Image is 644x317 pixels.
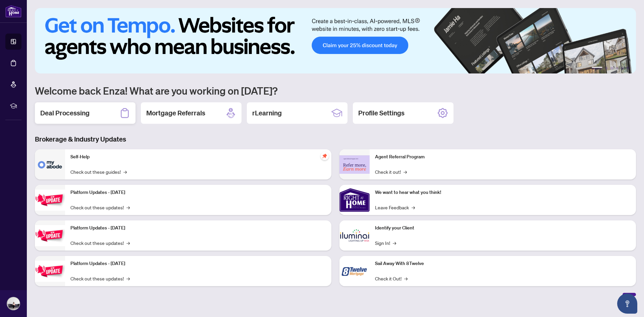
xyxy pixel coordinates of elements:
[375,204,415,211] a: Leave Feedback→
[70,204,130,211] a: Check out these updates!→
[70,275,130,282] a: Check out these updates!→
[321,152,329,160] span: pushpin
[40,108,90,118] h2: Deal Processing
[123,168,127,175] span: →
[126,239,130,247] span: →
[70,153,326,161] p: Self-Help
[375,153,631,161] p: Agent Referral Program
[627,67,629,69] button: 6
[35,190,65,211] img: Platform Updates - July 21, 2025
[126,275,130,282] span: →
[70,260,326,267] p: Platform Updates - [DATE]
[358,108,405,118] h2: Profile Settings
[592,67,602,69] button: 1
[617,294,637,314] button: Open asap
[70,189,326,196] p: Platform Updates - [DATE]
[375,275,408,282] a: Check it Out!→
[126,204,130,211] span: →
[252,108,282,118] h2: rLearning
[35,149,65,179] img: Self-Help
[393,239,396,247] span: →
[70,224,326,232] p: Platform Updates - [DATE]
[339,256,370,286] img: Sail Away With 8Twelve
[35,84,636,97] h1: Welcome back Enza! What are you working on [DATE]?
[70,239,130,247] a: Check out these updates!→
[5,5,21,17] img: logo
[375,224,631,232] p: Identify your Client
[35,8,636,73] img: Slide 0
[375,239,396,247] a: Sign In!→
[7,297,20,310] img: Profile Icon
[146,108,205,118] h2: Mortgage Referrals
[610,67,613,69] button: 3
[339,155,370,174] img: Agent Referral Program
[375,168,407,175] a: Check it out!→
[404,275,408,282] span: →
[616,67,619,69] button: 4
[35,261,65,282] img: Platform Updates - June 23, 2025
[621,67,624,69] button: 5
[404,168,407,175] span: →
[605,67,608,69] button: 2
[70,168,127,175] a: Check out these guides!→
[339,220,370,251] img: Identify your Client
[339,185,370,215] img: We want to hear what you think!
[35,135,636,144] h3: Brokerage & Industry Updates
[412,204,415,211] span: →
[35,225,65,246] img: Platform Updates - July 8, 2025
[375,260,631,267] p: Sail Away With 8Twelve
[375,189,631,196] p: We want to hear what you think!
